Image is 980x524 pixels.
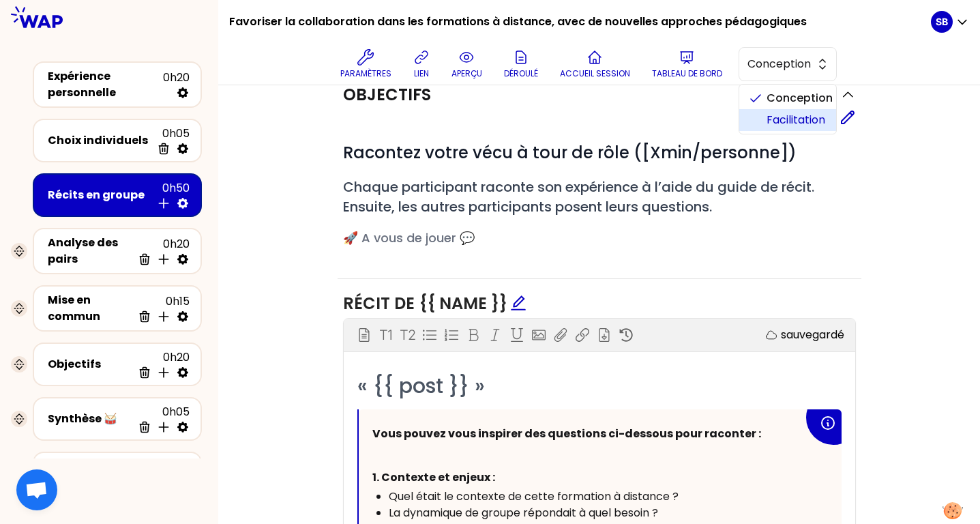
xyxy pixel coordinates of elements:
[767,112,825,128] span: Facilitation
[767,90,825,106] span: Conception
[504,68,538,79] p: Déroulé
[335,44,397,85] button: Paramètres
[357,371,485,401] span: « {{ post }} »
[414,68,429,79] p: lien
[132,293,190,323] div: 0h15
[739,47,837,81] button: Conception
[781,327,844,343] p: sauvegardé
[48,235,132,267] div: Analyse des pairs
[389,505,658,521] span: La dynamique de groupe répondait à quel besoin ?
[343,84,431,106] h2: Objectifs
[739,84,837,134] ul: Conception
[132,236,190,266] div: 0h20
[499,44,544,85] button: Déroulé
[343,229,475,246] span: 🚀 A vous de jouer 💬
[372,426,761,441] span: Vous pouvez vous inspirer des questions ci-dessous pour raconter :
[408,44,435,85] button: lien
[510,293,526,315] div: Edit
[446,44,488,85] button: aperçu
[652,68,722,79] p: Tableau de bord
[48,292,132,325] div: Mise en commun
[931,11,969,33] button: SB
[510,295,526,311] span: edit
[48,411,132,427] div: Synthèse 🥁
[48,187,151,203] div: Récits en groupe
[48,356,132,373] div: Objectifs
[151,126,190,156] div: 0h05
[400,325,415,345] p: T2
[132,404,190,434] div: 0h05
[48,132,151,149] div: Choix individuels
[16,469,57,510] div: Open chat
[936,15,948,29] p: SB
[343,177,818,216] span: Chaque participant raconte son expérience à l’aide du guide de récit. Ensuite, les autres partici...
[163,70,190,100] div: 0h20
[132,349,190,379] div: 0h20
[343,84,856,106] button: Objectifs
[451,68,482,79] p: aperçu
[151,180,190,210] div: 0h50
[560,68,630,79] p: Accueil session
[747,56,809,72] span: Conception
[343,292,526,315] span: Récit de {{ name }}
[389,489,679,504] span: Quel était le contexte de cette formation à distance ?
[48,68,163,101] div: Expérience personnelle
[343,141,797,164] span: Racontez votre vécu à tour de rôle ([Xmin/personne])
[647,44,728,85] button: Tableau de bord
[340,68,391,79] p: Paramètres
[372,469,495,485] span: 1. Contexte et enjeux :
[379,325,392,345] p: T1
[554,44,636,85] button: Accueil session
